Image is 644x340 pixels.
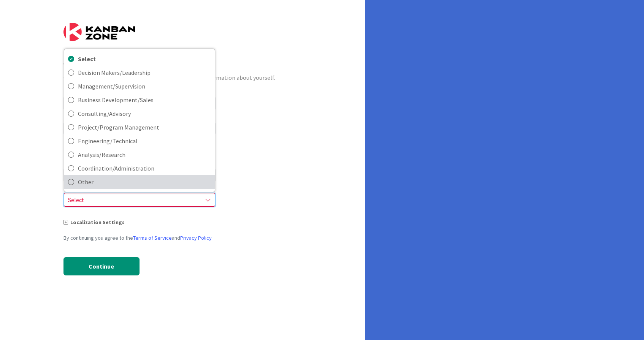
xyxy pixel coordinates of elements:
span: Consulting/Advisory [78,108,211,119]
div: Localization Settings [63,218,216,226]
img: Kanban Zone [63,23,135,41]
a: Project/Program Management [64,120,215,134]
a: Business Development/Sales [64,93,215,107]
span: Management/Supervision [78,81,211,92]
a: Analysis/Research [64,148,215,161]
span: My Primary Role [63,186,104,191]
span: Engineering/Technical [78,135,211,147]
a: Decision Makers/Leadership [64,66,215,79]
div: Create your account profile by providing a little more information about yourself. [63,73,302,82]
div: By continuing you agree to the and [63,234,216,242]
a: Coordination/Administration [64,161,215,175]
span: Project/Program Management [78,122,211,133]
button: Continue [63,257,140,275]
label: First Name [63,90,91,96]
a: Management/Supervision [64,79,215,93]
a: Consulting/Advisory [64,107,215,120]
label: Backup Password [63,114,108,119]
a: Engineering/Technical [64,134,215,148]
span: Select [68,195,198,205]
div: Welcome! [63,59,302,73]
span: My Area of Focus [63,161,106,167]
span: Coordination/Administration [78,163,211,174]
a: Privacy Policy [180,234,212,241]
a: Select [64,52,215,66]
span: Analysis/Research [78,149,211,160]
span: Decision Makers/Leadership [78,67,211,78]
span: Business Development/Sales [78,94,211,106]
a: Other [64,175,215,189]
a: Terms of Service [133,234,172,241]
span: Select [78,53,211,65]
span: Other [78,176,211,188]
